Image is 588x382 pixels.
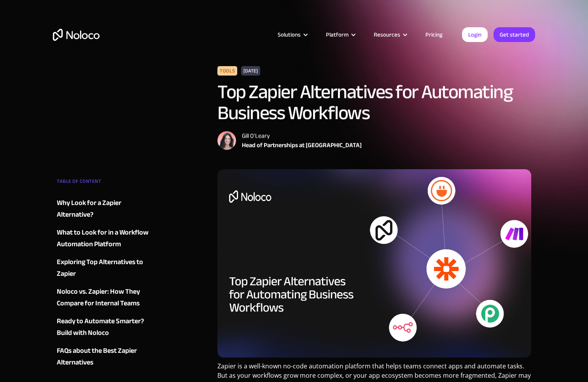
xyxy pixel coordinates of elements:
[242,131,362,140] div: Gill O'Leary
[57,197,151,221] a: Why Look for a Zapier Alternative?
[57,256,151,280] a: Exploring Top Alternatives to Zapier
[57,315,151,339] a: Ready to Automate Smarter? Build with Noloco
[364,30,416,40] div: Resources
[493,27,535,42] a: Get started
[462,27,488,42] a: Login
[57,175,151,191] div: TABLE OF CONTENT
[268,30,316,40] div: Solutions
[278,30,301,40] div: Solutions
[326,30,348,40] div: Platform
[416,30,452,40] a: Pricing
[57,227,151,250] a: What to Look for in a Workflow Automation Platform
[57,345,151,368] a: FAQs about the Best Zapier Alternatives
[57,286,151,309] a: Noloco vs. Zapier: How They Compare for Internal Teams
[242,140,362,150] div: Head of Partnerships at [GEOGRAPHIC_DATA]
[374,30,400,40] div: Resources
[53,29,100,41] a: home
[217,81,531,123] h1: Top Zapier Alternatives for Automating Business Workflows
[316,30,364,40] div: Platform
